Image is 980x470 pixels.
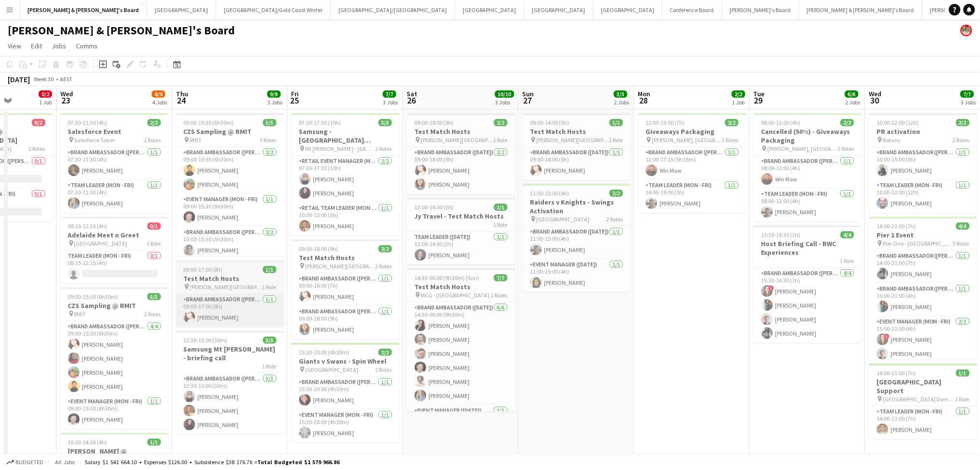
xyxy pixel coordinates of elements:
button: [GEOGRAPHIC_DATA] [524,0,593,19]
button: [GEOGRAPHIC_DATA] [455,0,524,19]
button: [GEOGRAPHIC_DATA]/[GEOGRAPHIC_DATA] [331,0,455,19]
button: [PERSON_NAME] & [PERSON_NAME]'s Board [20,0,147,19]
button: [PERSON_NAME] & [PERSON_NAME]'s Board [799,0,922,19]
button: Budgeted [5,457,45,468]
button: [GEOGRAPHIC_DATA]/Gold Coast Winter [216,0,331,19]
span: Budgeted [15,459,44,466]
button: Conference Board [662,0,722,19]
button: [PERSON_NAME]'s Board [722,0,799,19]
div: Salary $1 541 664.10 + Expenses $126.00 + Subsistence $38 176.76 = [85,458,339,466]
button: [GEOGRAPHIC_DATA] [147,0,216,19]
app-user-avatar: Arrence Torres [961,25,972,36]
span: Total Budgeted $1 579 966.86 [257,458,339,466]
span: All jobs [53,458,76,466]
button: [GEOGRAPHIC_DATA] [593,0,662,19]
